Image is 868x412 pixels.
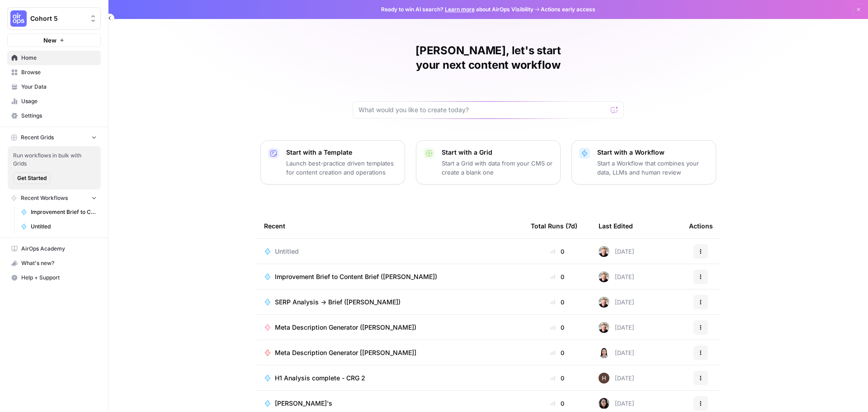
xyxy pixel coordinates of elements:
[17,205,101,219] a: Improvement Brief to Content Brief ([PERSON_NAME])
[7,242,101,256] a: AirOps Academy
[275,399,332,408] span: [PERSON_NAME]'s
[416,140,561,185] button: Start with a GridStart a Grid with data from your CMS or create a blank one
[10,10,27,27] img: Cohort 5 Logo
[264,298,516,307] a: SERP Analysis -> Brief ([PERSON_NAME])
[599,271,609,282] img: 2o0kkxn9fh134egdy59ddfshx893
[597,159,708,177] p: Start a Workflow that combines your data, LLMs and human review
[442,148,553,157] p: Start with a Grid
[531,298,584,307] div: 0
[264,399,516,408] a: [PERSON_NAME]'s
[17,174,47,182] span: Get Started
[599,297,634,308] div: [DATE]
[275,374,365,383] span: H1 Analysis complete - CRG 2
[7,270,101,285] button: Help + Support
[599,373,634,384] div: [DATE]
[531,348,584,357] div: 0
[531,247,584,256] div: 0
[275,272,437,281] span: Improvement Brief to Content Brief ([PERSON_NAME])
[599,271,634,282] div: [DATE]
[286,159,397,177] p: Launch best-practice driven templates for content creation and operations
[21,194,68,202] span: Recent Workflows
[359,105,607,114] input: What would you like to create today?
[43,36,57,45] span: New
[8,256,100,270] div: What's new?
[689,213,713,238] div: Actions
[381,5,533,14] span: Ready to win AI search? about AirOps Visibility
[599,246,634,257] div: [DATE]
[599,322,634,333] div: [DATE]
[599,347,609,358] img: o5ihwofzv8qs9qx8tgaced5xajsg
[597,148,708,157] p: Start with a Workflow
[21,133,54,142] span: Recent Grids
[13,172,51,184] button: Get Started
[7,191,101,205] button: Recent Workflows
[264,374,516,383] a: H1 Analysis complete - CRG 2
[275,247,299,256] span: Untitled
[260,140,405,185] button: Start with a TemplateLaunch best-practice driven templates for content creation and operations
[599,297,609,308] img: 2o0kkxn9fh134egdy59ddfshx893
[442,159,553,177] p: Start a Grid with data from your CMS or create a blank one
[7,33,101,47] button: New
[275,298,401,307] span: SERP Analysis -> Brief ([PERSON_NAME])
[7,109,101,123] a: Settings
[599,398,634,409] div: [DATE]
[599,398,609,409] img: 0od0somutai3rosqwdkhgswflu93
[17,219,101,234] a: Untitled
[21,54,97,62] span: Home
[21,97,97,105] span: Usage
[531,213,577,238] div: Total Runs (7d)
[275,348,416,357] span: Meta Description Generator [[PERSON_NAME]]
[7,94,101,109] a: Usage
[7,256,101,270] button: What's new?
[286,148,397,157] p: Start with a Template
[7,80,101,94] a: Your Data
[7,51,101,65] a: Home
[7,65,101,80] a: Browse
[21,68,97,76] span: Browse
[31,208,97,216] span: Improvement Brief to Content Brief ([PERSON_NAME])
[275,323,416,332] span: Meta Description Generator ([PERSON_NAME])
[264,272,516,281] a: Improvement Brief to Content Brief ([PERSON_NAME])
[531,272,584,281] div: 0
[30,14,85,23] span: Cohort 5
[7,7,101,30] button: Workspace: Cohort 5
[531,399,584,408] div: 0
[21,245,97,253] span: AirOps Academy
[264,348,516,357] a: Meta Description Generator [[PERSON_NAME]]
[31,223,97,231] span: Untitled
[571,140,716,185] button: Start with a WorkflowStart a Workflow that combines your data, LLMs and human review
[599,213,633,238] div: Last Edited
[264,323,516,332] a: Meta Description Generator ([PERSON_NAME])
[541,5,595,14] span: Actions early access
[13,152,95,168] span: Run workflows in bulk with Grids
[21,274,97,282] span: Help + Support
[445,6,475,13] a: Learn more
[21,112,97,120] span: Settings
[264,213,516,238] div: Recent
[531,323,584,332] div: 0
[531,374,584,383] div: 0
[599,322,609,333] img: 2o0kkxn9fh134egdy59ddfshx893
[599,246,609,257] img: 2o0kkxn9fh134egdy59ddfshx893
[599,373,609,384] img: 436bim7ufhw3ohwxraeybzubrpb8
[21,83,97,91] span: Your Data
[599,347,634,358] div: [DATE]
[7,131,101,144] button: Recent Grids
[353,43,624,72] h1: [PERSON_NAME], let's start your next content workflow
[264,247,516,256] a: Untitled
